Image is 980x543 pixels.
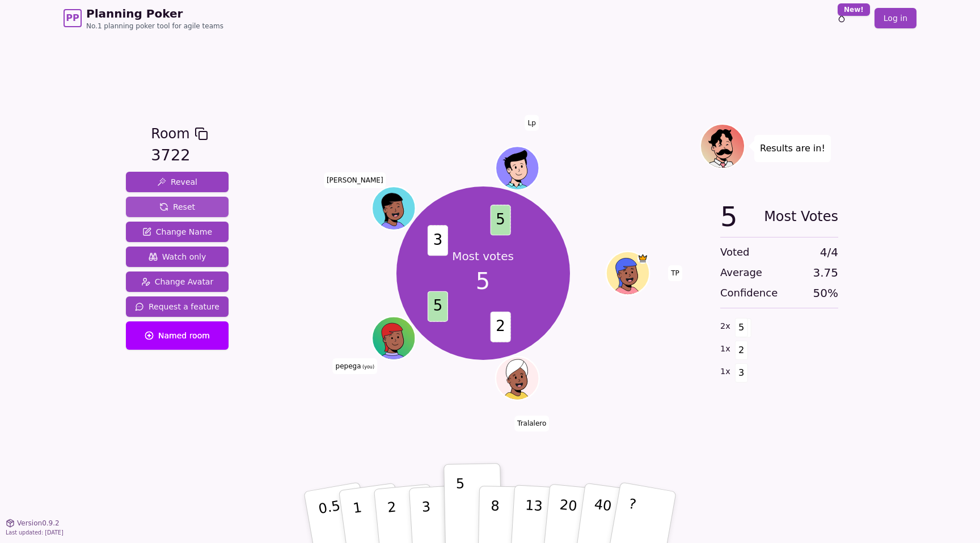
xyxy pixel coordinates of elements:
p: 5 [456,476,466,537]
button: New! [831,8,852,28]
span: Planning Poker [86,6,223,22]
span: 3 [427,225,447,256]
span: Click to change your name [324,172,386,188]
span: 5 [476,264,490,298]
span: (you) [361,364,375,370]
span: 5 [427,291,447,321]
span: Voted [720,244,750,260]
button: Change Name [126,222,229,242]
span: PP [66,11,79,25]
button: Click to change your avatar [373,318,414,359]
span: Reveal [157,176,197,188]
button: Version0.9.2 [6,519,60,528]
div: New! [838,3,870,16]
span: Watch only [149,251,206,262]
span: 2 [735,341,748,360]
a: PPPlanning PokerNo.1 planning poker tool for agile teams [64,6,223,31]
span: Request a feature [135,301,219,312]
span: 2 [490,311,510,342]
span: Room [151,124,189,144]
p: Results are in! [760,141,825,156]
button: Watch only [126,247,229,267]
span: Click to change your name [668,265,682,281]
span: Change Name [142,226,212,237]
span: Click to change your name [514,415,549,431]
button: Request a feature [126,296,229,317]
button: Reset [126,197,229,217]
span: Named room [145,330,210,341]
span: Change Avatar [141,276,214,287]
span: 50 % [813,285,838,301]
span: 3.75 [813,265,838,281]
span: 5 [735,318,748,337]
span: 5 [490,205,510,235]
span: Click to change your name [525,115,539,131]
span: 5 [720,203,738,230]
span: 2 x [720,320,730,333]
span: 4 / 4 [820,244,838,260]
span: No.1 planning poker tool for agile teams [86,22,223,31]
span: Last updated: [DATE] [6,529,64,536]
button: Reveal [126,172,229,192]
span: 1 x [720,366,730,378]
div: 3722 [151,144,208,167]
span: Reset [159,201,195,213]
span: Version 0.9.2 [17,519,60,528]
span: 3 [735,363,748,383]
span: Most Votes [764,203,838,230]
button: Named room [126,321,229,350]
a: Log in [875,8,916,28]
span: Click to change your name [333,358,377,374]
span: 1 x [720,343,730,355]
span: Average [720,265,762,281]
span: Confidence [720,285,778,301]
span: TP is the host [637,253,648,264]
button: Change Avatar [126,271,229,292]
p: Most votes [452,248,514,264]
